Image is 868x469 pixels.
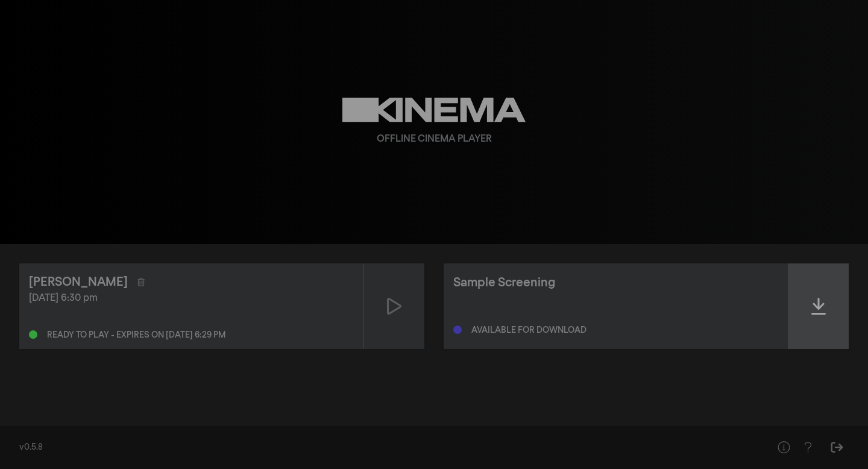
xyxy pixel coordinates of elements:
div: [PERSON_NAME] [29,273,128,291]
div: v0.5.8 [19,441,747,454]
button: Help [772,435,796,459]
button: Help [796,435,820,459]
button: Sign Out [825,435,849,459]
div: Available for download [471,326,587,335]
div: [DATE] 6:30 pm [29,291,354,306]
div: Ready to play - expires on [DATE] 6:29 pm [47,331,225,339]
div: Sample Screening [453,274,555,292]
div: Offline Cinema Player [377,132,492,146]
